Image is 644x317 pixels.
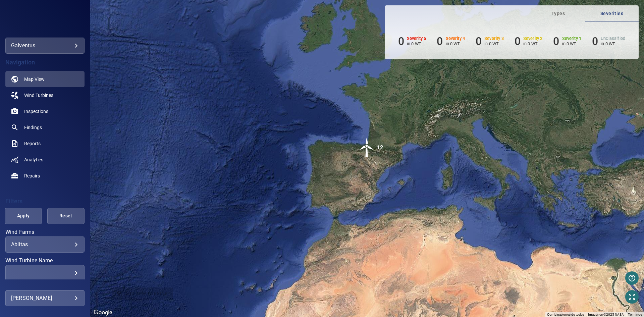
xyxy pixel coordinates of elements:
[5,119,85,136] a: findings noActive
[601,36,625,41] h6: Unclassified
[562,41,582,46] p: in 0 WT
[5,136,85,152] a: reports noActive
[5,229,85,235] label: Wind Farms
[47,208,85,224] button: Reset
[5,168,85,184] a: repairs noActive
[589,9,635,18] span: Severities
[357,138,377,158] img: windFarmIcon.svg
[592,35,625,48] li: Severity Unclassified
[553,35,559,48] h6: 0
[92,308,114,317] a: Abre esta zona en Google Maps (se abre en una nueva ventana)
[446,41,465,46] p: in 0 WT
[24,172,40,179] span: Repairs
[5,103,85,119] a: inspections noActive
[628,313,642,316] a: Términos (se abre en una nueva pestaña)
[24,76,45,83] span: Map View
[5,152,85,168] a: analytics noActive
[24,108,48,115] span: Inspections
[484,36,504,41] h6: Severity 3
[407,41,426,46] p: in 0 WT
[24,156,43,163] span: Analytics
[562,36,582,41] h6: Severity 1
[5,198,85,205] h4: Filters
[484,41,504,46] p: in 0 WT
[56,212,76,220] span: Reset
[588,313,624,316] span: Imágenes ©2025 NASA
[398,35,404,48] h6: 0
[357,138,377,159] gmp-advanced-marker: 12
[24,92,53,99] span: Wind Turbines
[11,241,79,248] div: Ablitas
[5,258,85,263] label: Wind Turbine Name
[523,36,543,41] h6: Severity 2
[92,308,114,317] img: Google
[27,17,63,23] img: galventus-logo
[547,312,584,317] button: Combinaciones de teclas
[437,35,465,48] li: Severity 4
[553,35,581,48] li: Severity 1
[476,35,482,48] h6: 0
[5,208,42,224] button: Apply
[11,293,79,304] div: [PERSON_NAME]
[515,35,543,48] li: Severity 2
[407,36,426,41] h6: Severity 5
[24,140,41,147] span: Reports
[535,9,581,18] span: Types
[5,236,85,253] div: Wind Farms
[5,265,85,281] div: Wind Turbine Name
[476,35,504,48] li: Severity 3
[601,41,625,46] p: in 0 WT
[11,40,79,51] div: galventus
[446,36,465,41] h6: Severity 4
[5,59,85,66] h4: Navigation
[5,38,85,54] div: galventus
[398,35,426,48] li: Severity 5
[13,212,34,220] span: Apply
[24,124,42,131] span: Findings
[377,138,383,158] div: 12
[515,35,521,48] h6: 0
[5,71,85,87] a: map active
[592,35,598,48] h6: 0
[5,87,85,103] a: windturbines noActive
[523,41,543,46] p: in 0 WT
[437,35,443,48] h6: 0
